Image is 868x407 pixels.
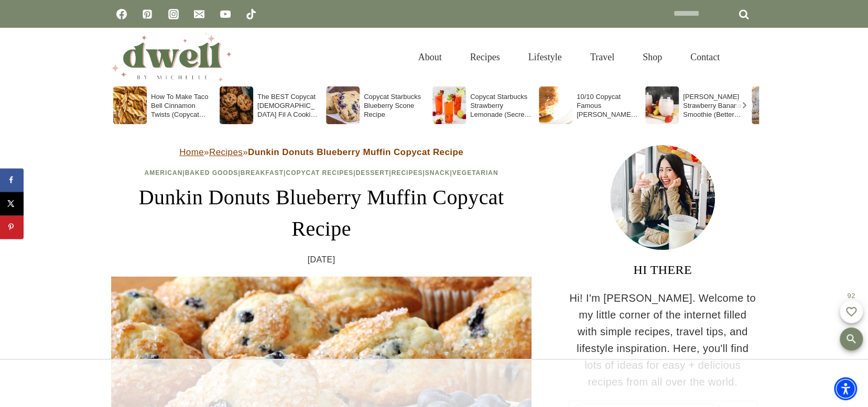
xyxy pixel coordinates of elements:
span: | | | | | | | [145,169,498,177]
a: Recipes [209,147,243,157]
a: Snack [425,169,450,177]
a: American [145,169,183,177]
a: TikTok [241,4,262,25]
a: About [404,40,456,74]
a: YouTube [215,4,236,25]
h3: HI THERE [568,260,757,279]
a: Dessert [356,169,389,177]
a: Pinterest [137,4,158,25]
a: Vegetarian [452,169,498,177]
a: Facebook [111,4,132,25]
img: DWELL by michelle [111,33,232,81]
iframe: Advertisement [180,360,688,407]
a: Baked Goods [185,169,238,177]
div: Accessibility Menu [834,377,857,400]
a: Lifestyle [514,40,576,74]
a: Contact [676,40,734,74]
strong: Dunkin Donuts Blueberry Muffin Copycat Recipe [248,147,463,157]
time: [DATE] [308,253,335,267]
h1: Dunkin Donuts Blueberry Muffin Copycat Recipe [111,182,531,245]
p: Hi! I'm [PERSON_NAME]. Welcome to my little corner of the internet filled with simple recipes, tr... [568,290,757,390]
a: Recipes [392,169,423,177]
a: Copycat Recipes [286,169,353,177]
a: Shop [628,40,676,74]
a: Home [179,147,204,157]
a: Recipes [456,40,514,74]
a: Travel [576,40,628,74]
a: Email [189,4,210,25]
nav: Primary Navigation [404,40,734,74]
span: » » [179,147,463,157]
a: Breakfast [241,169,284,177]
a: Instagram [163,4,184,25]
